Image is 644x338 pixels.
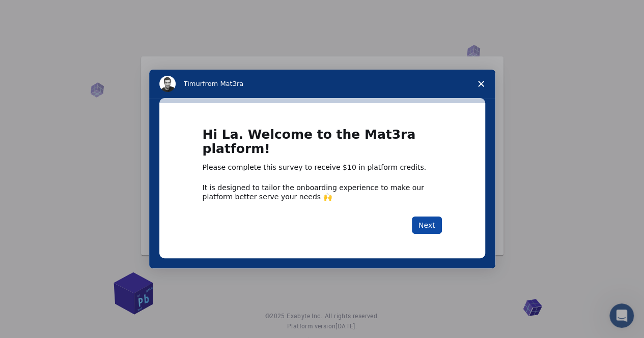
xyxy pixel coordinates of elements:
img: Profile image for Timur [159,76,176,92]
h1: Hi La. Welcome to the Mat3ra platform! [203,128,442,163]
span: Dukungan [19,7,65,16]
div: Please complete this survey to receive $10 in platform credits. [203,163,442,173]
span: from Mat3ra [203,80,243,87]
span: Close survey [467,70,495,98]
span: Timur [184,80,203,87]
div: It is designed to tailor the onboarding experience to make our platform better serve your needs 🙌 [203,183,442,201]
button: Next [412,217,442,234]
